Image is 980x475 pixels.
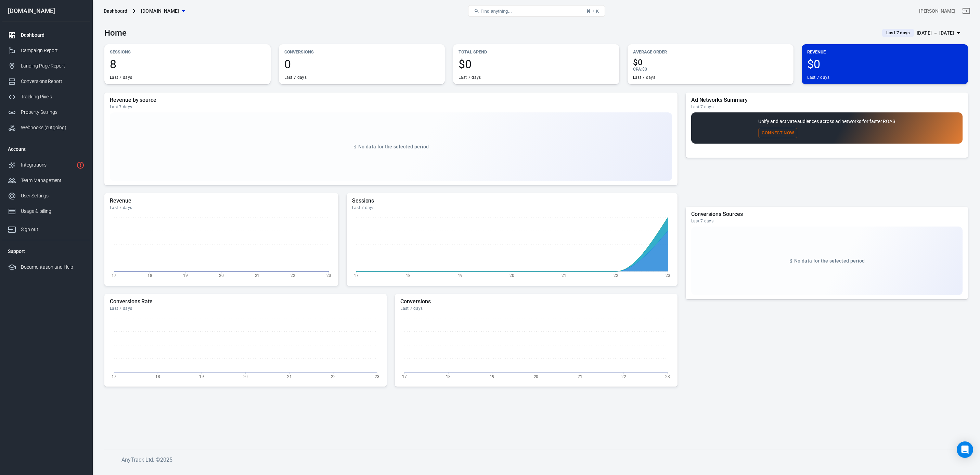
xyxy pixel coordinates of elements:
button: Connect Now [758,128,797,138]
span: No data for the selected period [358,144,429,149]
div: [DOMAIN_NAME] [2,8,90,14]
tspan: 19 [490,374,495,379]
div: Last 7 days [110,306,381,311]
div: Team Management [21,177,85,184]
h5: Ad Networks Summary [691,97,963,103]
div: Last 7 days [691,104,963,110]
button: Last 7 days[DATE] － [DATE] [877,27,968,39]
div: User Settings [21,192,85,199]
span: 0 [284,58,440,70]
div: Last 7 days [352,205,672,210]
p: Unify and activate audiences across ad networks for faster ROAS [758,118,895,125]
p: Average Order [633,48,788,56]
div: Conversions Report [21,78,85,85]
div: Usage & billing [21,208,85,215]
tspan: 23 [665,374,670,379]
a: Conversions Report [2,74,90,89]
a: Landing Page Report [2,58,90,74]
tspan: 22 [614,273,618,278]
a: Team Management [2,173,90,188]
tspan: 23 [326,273,331,278]
a: Tracking Pixels [2,89,90,105]
tspan: 22 [621,374,626,379]
tspan: 21 [255,273,260,278]
tspan: 20 [243,374,248,379]
button: [DOMAIN_NAME] [138,5,188,17]
div: Last 7 days [807,75,829,80]
tspan: 21 [287,374,292,379]
span: Last 7 days [884,29,913,36]
p: Conversions [284,48,440,56]
a: Dashboard [2,27,90,43]
button: Find anything...⌘ + K [468,5,605,17]
div: Last 7 days [110,205,333,210]
span: $0 [642,67,647,72]
div: Dashboard [21,32,85,39]
div: Last 7 days [691,218,963,224]
div: Last 7 days [110,75,132,80]
div: Last 7 days [459,75,481,80]
p: Sessions [110,48,265,56]
h5: Conversions Sources [691,211,963,218]
div: Dashboard [104,8,127,14]
p: Total Spend [459,48,614,56]
div: Last 7 days [284,75,307,80]
div: Documentation and Help [21,264,85,271]
tspan: 23 [375,374,379,379]
tspan: 18 [155,374,160,379]
h3: Home [104,28,127,38]
a: Sign out [2,219,90,237]
h5: Sessions [352,197,672,204]
tspan: 19 [457,273,462,278]
span: $0 [459,58,614,70]
div: Last 7 days [400,306,672,311]
span: No data for the selected period [794,258,865,264]
tspan: 22 [291,273,295,278]
tspan: 17 [354,273,359,278]
tspan: 18 [446,374,451,379]
tspan: 20 [510,273,514,278]
h5: Conversions Rate [110,298,381,305]
a: Property Settings [2,105,90,120]
li: Account [2,141,90,157]
tspan: 17 [112,273,116,278]
a: Usage & billing [2,204,90,219]
div: ⌘ + K [586,9,599,14]
div: Webhooks (outgoing) [21,124,85,131]
a: Campaign Report [2,43,90,58]
h5: Conversions [400,298,672,305]
div: Last 7 days [633,75,655,80]
p: Revenue [807,48,963,56]
span: $0 [807,58,963,70]
div: Account id: 8mMXLX3l [919,8,955,15]
a: Webhooks (outgoing) [2,120,90,135]
div: Tracking Pixels [21,93,85,100]
div: Property Settings [21,109,85,116]
tspan: 17 [112,374,116,379]
span: $0 [633,58,788,66]
tspan: 21 [562,273,566,278]
svg: 1 networks not verified yet [76,161,85,169]
span: CPA : [633,67,642,72]
tspan: 20 [219,273,224,278]
span: Find anything... [481,9,512,14]
h6: AnyTrack Ltd. © 2025 [121,455,635,464]
a: Integrations [2,157,90,173]
h5: Revenue by source [110,97,672,103]
tspan: 18 [147,273,152,278]
a: User Settings [2,188,90,204]
div: Landing Page Report [21,62,85,70]
tspan: 18 [406,273,411,278]
tspan: 19 [183,273,188,278]
tspan: 22 [331,374,336,379]
tspan: 19 [199,374,204,379]
span: 8 [110,58,265,70]
a: Sign out [958,3,975,19]
div: Open Intercom Messenger [957,441,973,458]
span: protsotsil.shop [141,7,179,15]
tspan: 21 [578,374,582,379]
div: Campaign Report [21,47,85,54]
tspan: 20 [534,374,539,379]
div: Last 7 days [110,104,672,110]
div: Integrations [21,161,74,169]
